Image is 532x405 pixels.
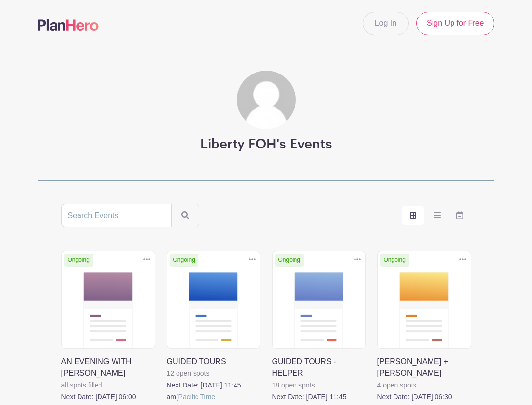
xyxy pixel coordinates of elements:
img: logo-507f7623f17ff9eddc593b1ce0a138ce2505c220e1c5a4e2b4648c50719b7d32.svg [38,19,99,31]
img: default-ce2991bfa6775e67f084385cd625a349d9dcbb7a52a09fb2fda1e96e2d18dcdb.png [237,71,296,129]
div: order and view [402,206,471,225]
h3: Liberty FOH's Events [200,137,332,153]
a: Log In [363,12,409,35]
input: Search Events [61,204,172,227]
a: Sign Up for Free [416,12,494,35]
